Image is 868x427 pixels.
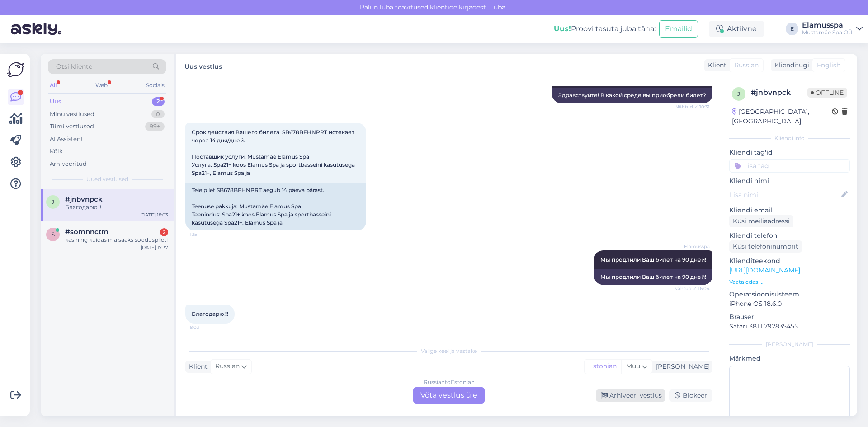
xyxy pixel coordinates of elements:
[594,269,712,285] div: Мы продлили Ваш билет на 90 дней!
[817,61,840,70] span: English
[729,240,802,253] div: Küsi telefoninumbrit
[50,110,94,119] div: Minu vestlused
[729,290,850,299] p: Operatsioonisüsteem
[86,175,128,183] span: Uued vestlused
[674,285,710,292] span: Nähtud ✓ 16:04
[676,243,710,250] span: Elamusspa
[188,231,222,238] span: 11:15
[626,362,640,370] span: Muu
[141,244,168,251] div: [DATE] 17:37
[487,3,508,11] span: Luba
[50,160,87,169] div: Arhiveeritud
[552,88,712,103] div: Здравствуйте! В какой среде вы приобрели билет?
[65,203,168,211] div: Благодарю!!!
[600,256,706,263] span: Мы продлили Ваш билет на 90 дней!
[145,122,165,131] div: 99+
[185,347,712,355] div: Valige keel ja vastake
[554,24,571,33] b: Uus!
[729,299,850,309] p: iPhone OS 18.6.0
[709,21,764,37] div: Aktiivne
[675,103,710,110] span: Nähtud ✓ 10:31
[7,61,24,78] img: Askly Logo
[786,23,798,35] div: E
[729,340,850,348] div: [PERSON_NAME]
[50,122,94,131] div: Tiimi vestlused
[596,389,665,402] div: Arhiveeri vestlus
[751,87,807,98] div: # jnbvnpck
[184,59,222,71] label: Uus vestlus
[771,61,809,70] div: Klienditugi
[659,20,698,38] button: Emailid
[192,310,228,317] span: Благодарю!!!
[50,97,61,106] div: Uus
[50,147,63,156] div: Kõik
[424,378,475,386] div: Russian to Estonian
[188,324,222,331] span: 18:03
[704,61,726,70] div: Klient
[729,231,850,240] p: Kliendi telefon
[185,362,208,371] div: Klient
[52,198,54,205] span: j
[729,266,800,274] a: [URL][DOMAIN_NAME]
[50,135,83,144] div: AI Assistent
[160,228,168,236] div: 2
[729,159,850,173] input: Lisa tag
[669,389,712,402] div: Blokeeri
[734,61,759,70] span: Russian
[585,360,621,373] div: Estonian
[802,22,863,36] a: ElamusspaMustamäe Spa OÜ
[730,190,840,200] input: Lisa nimi
[729,206,850,215] p: Kliendi email
[413,387,485,404] div: Võta vestlus üle
[729,312,850,322] p: Brauser
[732,107,832,126] div: [GEOGRAPHIC_DATA], [GEOGRAPHIC_DATA]
[140,211,168,218] div: [DATE] 18:03
[729,148,850,157] p: Kliendi tag'id
[807,88,847,98] span: Offline
[729,215,793,227] div: Küsi meiliaadressi
[554,23,656,34] div: Proovi tasuta juba täna:
[94,80,109,91] div: Web
[48,80,58,91] div: All
[729,256,850,266] p: Klienditeekond
[729,134,850,142] div: Kliendi info
[737,90,740,97] span: j
[729,176,850,186] p: Kliendi nimi
[215,361,240,371] span: Russian
[144,80,166,91] div: Socials
[56,62,92,71] span: Otsi kliente
[802,29,853,36] div: Mustamäe Spa OÜ
[652,362,710,371] div: [PERSON_NAME]
[729,354,850,363] p: Märkmed
[729,278,850,286] p: Vaata edasi ...
[52,231,55,238] span: s
[802,22,853,29] div: Elamusspa
[65,236,168,244] div: kas ning kuidas ma saaks sooduspileti
[185,183,366,230] div: Teie pilet SB678BFHNPRT aegub 14 päeva pärast. Teenuse pakkuja: Mustamäe Elamus Spa Teenindus: Sp...
[151,110,165,119] div: 0
[192,129,356,176] span: Срок действия Вашего билета SB678BFHNPRT истекает через 14 дня/дней. Поставщик услуги: Mustamäe E...
[729,322,850,331] p: Safari 381.1.792835455
[152,97,165,106] div: 2
[65,195,103,203] span: #jnbvnpck
[65,228,108,236] span: #somnnctm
